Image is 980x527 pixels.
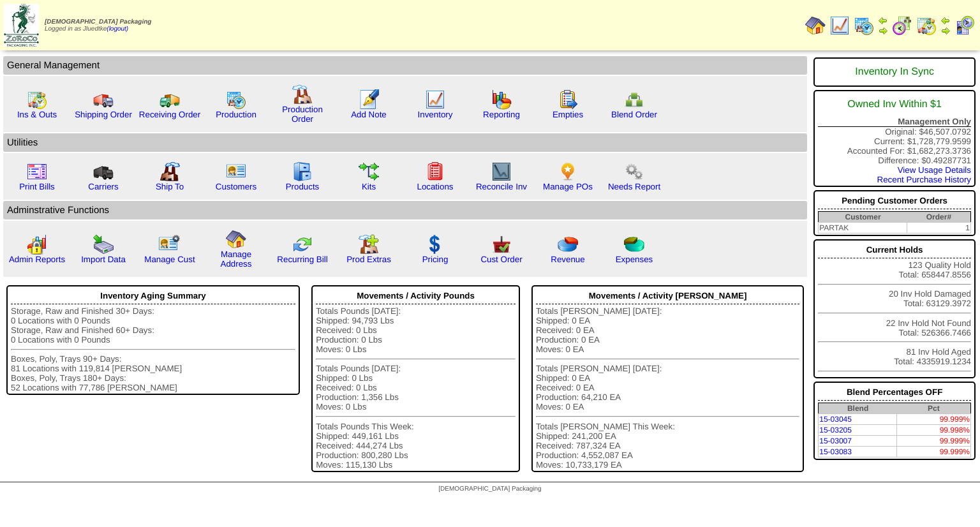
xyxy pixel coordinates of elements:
a: 15-03083 [819,447,852,456]
img: line_graph2.gif [491,161,512,182]
div: Original: $46,507.0792 Current: $1,728,779.9599 Accounted For: $1,682,273.3736 Difference: $0.492... [813,90,976,187]
a: Production Order [282,105,323,124]
img: workorder.gif [558,89,578,110]
div: Inventory In Sync [818,60,971,84]
div: Management Only [818,117,971,127]
img: prodextras.gif [359,234,379,255]
img: arrowleft.gif [878,15,888,26]
td: 99.999% [897,414,971,425]
img: graph2.png [27,234,47,255]
a: Ship To [156,182,184,191]
img: managecust.png [158,234,182,255]
td: 1 [907,223,971,234]
a: Add Note [351,110,387,119]
img: arrowright.gif [878,26,888,36]
td: Adminstrative Functions [3,201,807,219]
a: Pricing [422,255,449,264]
a: 15-03205 [819,426,852,434]
img: locations.gif [425,161,445,182]
img: truck3.gif [93,161,114,182]
a: Kits [362,182,376,191]
img: calendarprod.gif [226,89,246,110]
img: pie_chart2.png [624,234,644,255]
div: Owned Inv Within $1 [818,93,971,117]
img: import.gif [93,234,114,255]
img: cabinet.gif [292,161,313,182]
a: Empties [553,110,583,119]
div: Storage, Raw and Finished 30+ Days: 0 Locations with 0 Pounds Storage, Raw and Finished 60+ Days:... [11,306,295,392]
img: dollar.gif [425,234,445,255]
a: Customers [216,182,256,191]
img: home.gif [226,229,246,249]
td: Utilities [3,133,807,152]
span: [DEMOGRAPHIC_DATA] Packaging [45,19,151,26]
a: Print Bills [19,182,55,191]
td: 99.998% [897,425,971,436]
img: calendarblend.gif [892,15,912,36]
div: Movements / Activity Pounds [316,288,516,304]
div: Movements / Activity [PERSON_NAME] [536,288,799,304]
a: Needs Report [608,182,660,191]
img: line_graph.gif [829,15,850,36]
img: reconcile.gif [292,234,313,255]
img: invoice2.gif [27,161,47,182]
div: Pending Customer Orders [818,193,971,209]
a: Shipping Order [75,110,132,119]
th: Pct [897,403,971,414]
img: workflow.gif [359,161,379,182]
img: arrowright.gif [940,26,951,36]
a: Products [286,182,320,191]
img: pie_chart.png [558,234,578,255]
img: po.png [558,161,578,182]
img: truck2.gif [160,89,180,110]
img: home.gif [805,15,826,36]
a: Reporting [483,110,520,119]
img: calendarcustomer.gif [954,15,975,36]
a: Cust Order [480,255,522,264]
div: Totals [PERSON_NAME] [DATE]: Shipped: 0 EA Received: 0 EA Production: 0 EA Moves: 0 EA Totals [PE... [536,306,799,470]
a: Receiving Order [139,110,200,119]
a: Ins & Outs [17,110,57,119]
a: Carriers [88,182,118,191]
td: 99.999% [897,447,971,457]
div: 123 Quality Hold Total: 658447.8556 20 Inv Hold Damaged Total: 63129.3972 22 Inv Hold Not Found T... [813,239,976,378]
a: Recent Purchase History [877,175,971,184]
img: factory2.gif [160,161,180,182]
img: graph.gif [491,89,512,110]
img: calendarinout.gif [27,89,47,110]
td: PARTAK [819,223,907,234]
img: calendarprod.gif [854,15,874,36]
img: network.png [624,89,644,110]
img: factory.gif [292,84,313,105]
img: arrowleft.gif [940,15,951,26]
img: workflow.png [624,161,644,182]
img: customers.gif [226,161,246,182]
img: cust_order.png [491,234,512,255]
span: Logged in as Jluedtke [45,19,151,33]
a: Admin Reports [9,255,65,264]
div: Inventory Aging Summary [11,288,295,304]
img: line_graph.gif [425,89,445,110]
a: Production [216,110,256,119]
a: Manage Address [221,249,252,269]
img: truck.gif [93,89,114,110]
img: calendarinout.gif [916,15,937,36]
img: zoroco-logo-small.webp [4,4,39,47]
td: 99.999% [897,436,971,447]
div: Current Holds [818,242,971,258]
a: Import Data [81,255,126,264]
th: Customer [819,212,907,223]
span: [DEMOGRAPHIC_DATA] Packaging [438,486,541,493]
a: View Usage Details [898,165,971,175]
a: Inventory [418,110,453,119]
a: Prod Extras [346,255,391,264]
a: Recurring Bill [277,255,327,264]
a: 15-03007 [819,436,852,445]
a: Manage POs [543,182,593,191]
a: Reconcile Inv [476,182,527,191]
a: Expenses [616,255,653,264]
a: Manage Cust [144,255,195,264]
a: Blend Order [611,110,657,119]
th: Blend [819,403,897,414]
a: Revenue [551,255,584,264]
